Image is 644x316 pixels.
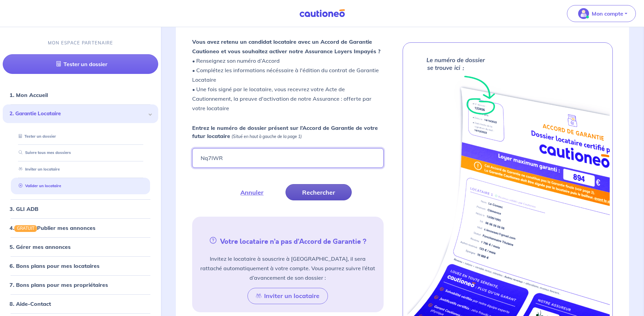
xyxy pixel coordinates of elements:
[195,236,381,246] h5: Votre locataire n’a pas d’Accord de Garantie ?
[3,221,158,235] div: 4.GRATUITPublier mes annonces
[192,38,381,55] strong: Vous avez retenu un candidat locataire avec un Accord de Garantie Cautioneo et vous souhaitez act...
[10,224,95,231] a: 4.GRATUITPublier mes annonces
[10,205,38,212] a: 3. GLI ADB
[247,288,328,304] button: Inviter un locataire
[200,254,375,282] p: Invitez le locataire à souscrire à [GEOGRAPHIC_DATA], il sera rattaché automatiquement à votre co...
[3,104,158,123] div: 2. Garantie Locataire
[3,240,158,254] div: 5. Gérer mes annonces
[10,262,99,269] a: 6. Bons plans pour mes locataires
[592,9,623,18] p: Mon compte
[232,134,302,139] em: (Situé en haut à gauche de la page 1)
[11,131,150,142] div: Tester un dossier
[16,183,61,188] a: Valider un locataire
[16,167,60,172] a: Inviter un locataire
[224,184,280,200] button: Annuler
[10,92,48,98] a: 1. Mon Accueil
[192,124,378,139] strong: Entrez le numéro de dossier présent sur l’Accord de Garantie de votre futur locataire
[192,148,383,168] input: Ex : 453678
[10,243,71,250] a: 5. Gérer mes annonces
[3,297,158,311] div: 8. Aide-Contact
[10,300,51,307] a: 8. Aide-Contact
[11,164,150,175] div: Inviter un locataire
[3,278,158,292] div: 7. Bons plans pour mes propriétaires
[567,5,636,22] button: illu_account_valid_menu.svgMon compte
[286,184,352,200] button: Rechercher
[3,202,158,216] div: 3. GLI ADB
[10,281,108,288] a: 7. Bons plans pour mes propriétaires
[297,9,348,18] img: Cautioneo
[3,88,158,102] div: 1. Mon Accueil
[16,151,71,155] a: Suivre tous mes dossiers
[578,8,589,19] img: illu_account_valid_menu.svg
[10,110,146,118] span: 2. Garantie Locataire
[48,40,113,46] p: MON ESPACE PARTENAIRE
[3,259,158,273] div: 6. Bons plans pour mes locataires
[3,54,158,74] a: Tester un dossier
[11,147,150,159] div: Suivre tous mes dossiers
[16,134,56,139] a: Tester un dossier
[11,180,150,192] div: Valider un locataire
[192,37,383,113] p: • Renseignez son numéro d’Accord • Complétez les informations nécéssaire à l'édition du contrat d...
